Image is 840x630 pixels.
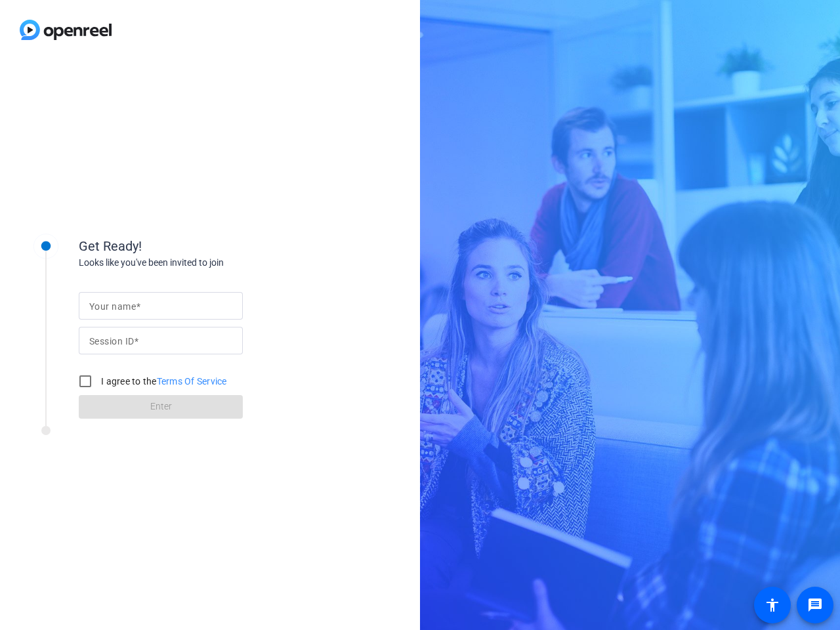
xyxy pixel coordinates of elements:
[807,597,823,613] mat-icon: message
[157,376,227,387] a: Terms Of Service
[89,301,136,312] mat-label: Your name
[79,256,341,270] div: Looks like you've been invited to join
[98,375,227,388] label: I agree to the
[765,597,780,613] mat-icon: accessibility
[79,236,341,256] div: Get Ready!
[89,336,134,346] mat-label: Session ID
